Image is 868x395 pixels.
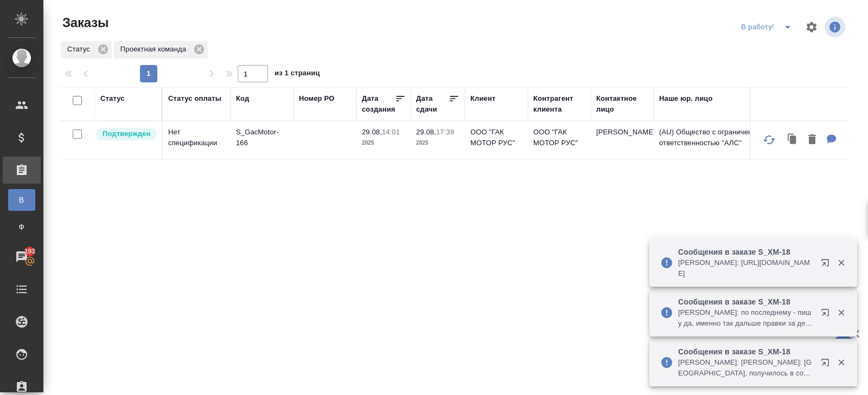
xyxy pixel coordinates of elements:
button: Открыть в новой вкладке [814,352,840,378]
p: [PERSON_NAME]: по последнему - пишу да, именно так дальше правки за денюжку только [678,307,814,329]
span: Посмотреть информацию [825,17,847,37]
button: Закрыть [830,308,852,318]
div: Контактное лицо [596,93,648,115]
button: Обновить [756,127,782,153]
span: Настроить таблицу [799,14,825,40]
span: 193 [18,246,42,257]
button: Открыть в новой вкладке [814,252,840,278]
button: Закрыть [830,258,852,268]
div: Дата создания [362,93,395,115]
p: Сообщения в заказе S_XM-18 [678,296,814,307]
div: Выставляет КМ после уточнения всех необходимых деталей и получения согласия клиента на запуск. С ... [95,127,156,141]
a: Ф [8,216,35,238]
td: (AU) Общество с ограниченной ответственностью "АЛС" [654,121,784,159]
p: ООО "ГАК МОТОР РУС" [533,127,585,148]
span: Ф [14,222,30,232]
p: [PERSON_NAME]: [URL][DOMAIN_NAME] [678,257,814,279]
div: Номер PO [299,93,334,104]
p: 29.08, [416,128,436,136]
p: Подтвержден [103,128,150,139]
p: 29.08, [362,128,382,136]
p: Сообщения в заказе S_XM-18 [678,247,814,257]
a: 193 [3,243,41,270]
div: Наше юр. лицо [659,93,713,104]
button: Для КМ: Статус Подтвержден под ответственность Ксюши, фактически все еще на согласовании у клиента. [821,129,842,151]
button: Клонировать [782,129,803,151]
button: Открыть в новой вкладке [814,302,840,328]
span: из 1 страниц [275,67,320,82]
div: Код [236,93,249,104]
p: S_GacMotor-166 [236,127,288,148]
button: Удалить [803,129,821,151]
button: Закрыть [830,358,852,367]
span: В [14,195,30,205]
p: 17:39 [436,128,454,136]
div: Дата сдачи [416,93,449,115]
p: Проектная команда [120,44,190,55]
td: [PERSON_NAME] [591,121,654,159]
p: ООО "ГАК МОТОР РУС" [470,127,522,148]
div: Статус [100,93,125,104]
p: Сообщения в заказе S_XM-18 [678,346,814,357]
p: Статус [67,44,94,55]
a: В [8,189,35,211]
div: Проектная команда [114,41,208,59]
div: Статус оплаты [168,93,221,104]
div: Статус [61,41,112,59]
td: Нет спецификации [163,121,231,159]
div: split button [738,18,799,36]
div: Клиент [470,93,495,104]
p: 2025 [416,138,459,148]
p: 2025 [362,138,405,148]
div: Контрагент клиента [533,93,585,115]
p: [PERSON_NAME]: [PERSON_NAME]: [GEOGRAPHIC_DATA], получилось в соответствии с пожеланиями и правка... [678,357,814,379]
p: 14:01 [382,128,400,136]
span: Заказы [60,14,108,31]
